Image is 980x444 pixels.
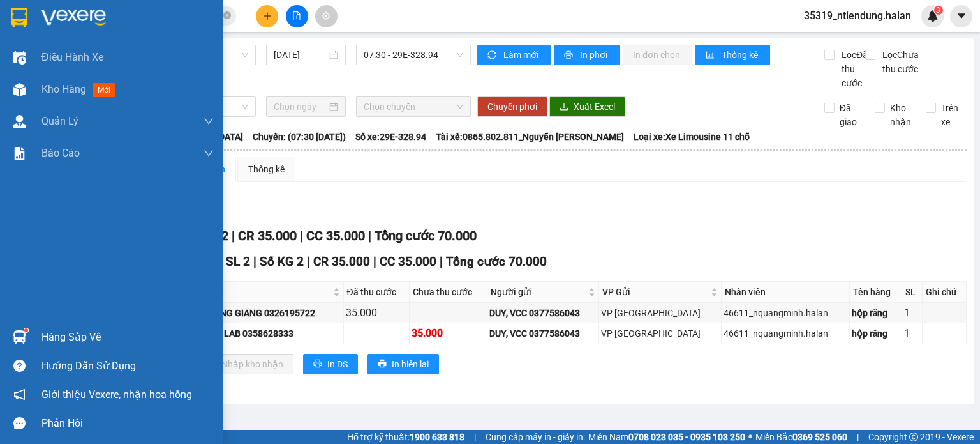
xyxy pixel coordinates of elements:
[850,282,902,303] th: Tên hàng
[375,228,477,243] span: Tổng cước 70.000
[13,83,26,96] img: warehouse-icon
[446,254,547,269] span: Tổng cước 70.000
[956,10,967,22] span: caret-down
[41,387,192,402] span: Giới thiệu Vexere, nhận hoa hồng
[877,48,926,76] span: Lọc Chưa thu cước
[410,432,464,442] strong: 1900 633 818
[41,414,214,433] div: Phản hồi
[412,325,485,341] div: 35.000
[503,48,540,62] span: Làm mới
[392,357,429,371] span: In biên lai
[628,432,745,442] strong: 0708 023 035 - 0935 103 250
[489,326,597,341] div: DUY, VCC 0377586043
[253,130,346,144] span: Chuyến: (07:30 [DATE])
[13,417,26,429] span: message
[378,359,387,369] span: printer
[836,48,870,90] span: Lọc Đã thu cước
[364,97,464,116] span: Chọn chuyến
[322,11,330,20] span: aim
[238,228,297,243] span: CR 35.000
[355,130,426,144] span: Số xe: 29E-328.94
[41,83,86,95] span: Kho hàng
[904,305,920,321] div: 1
[857,430,859,444] span: |
[315,5,338,27] button: aim
[263,11,272,20] span: plus
[410,282,487,303] th: Chưa thu cước
[307,254,310,269] span: |
[436,130,624,144] span: Tài xế: 0865.802.811_Nguyễn [PERSON_NAME]
[477,45,551,65] button: syncLàm mới
[346,305,408,321] div: 35.000
[936,101,967,129] span: Trên xe
[602,285,708,299] span: VP Gửi
[927,10,939,22] img: icon-new-feature
[477,96,547,117] button: Chuyển phơi
[904,325,920,341] div: 1
[292,11,301,20] span: file-add
[344,282,410,303] th: Đã thu cước
[852,326,900,341] div: hộp răng
[560,102,568,112] span: download
[601,306,719,320] div: VP [GEOGRAPHIC_DATA]
[223,10,231,22] span: close-circle
[41,356,214,376] div: Hướng dẫn sử dụng
[440,254,443,269] span: |
[852,306,900,320] div: hộp răng
[174,326,341,341] div: PHẠM ĐIỆP LAB 0358628333
[303,354,358,374] button: printerIn DS
[588,430,745,444] span: Miền Nam
[232,228,235,243] span: |
[41,113,78,129] span: Quản Lý
[835,101,866,129] span: Đã giao
[695,45,770,65] button: bar-chartThống kê
[93,83,115,97] span: mới
[885,101,916,129] span: Kho nhận
[13,330,26,344] img: warehouse-icon
[226,254,250,269] span: SL 2
[549,96,625,117] button: downloadXuất Excel
[486,430,585,444] span: Cung cấp máy in - giấy in:
[722,48,760,62] span: Thống kê
[706,50,716,61] span: bar-chart
[755,430,847,444] span: Miền Bắc
[936,6,940,15] span: 3
[950,5,972,27] button: caret-down
[599,303,722,323] td: VP Tân Triều
[722,282,850,303] th: Nhân viên
[274,100,326,114] input: Chọn ngày
[724,326,847,341] div: 46611_nquangminh.halan
[306,228,365,243] span: CC 35.000
[347,430,464,444] span: Hỗ trợ kỹ thuật:
[792,432,847,442] strong: 0369 525 060
[313,359,322,369] span: printer
[41,49,103,65] span: Điều hành xe
[41,145,80,161] span: Báo cáo
[175,285,330,299] span: Người nhận
[491,285,586,299] span: Người gửi
[174,306,341,320] div: LAB PHƯƠNG GIANG 0326195722
[599,323,722,344] td: VP Tân Triều
[11,8,27,27] img: logo-vxr
[748,434,752,440] span: ⚪️
[923,282,967,303] th: Ghi chú
[368,228,371,243] span: |
[223,11,231,19] span: close-circle
[902,282,923,303] th: SL
[13,360,26,372] span: question-circle
[13,147,26,160] img: solution-icon
[724,306,847,320] div: 46611_nquangminh.halan
[286,5,308,27] button: file-add
[934,6,943,15] sup: 3
[256,5,278,27] button: plus
[373,254,376,269] span: |
[253,254,256,269] span: |
[300,228,303,243] span: |
[13,51,26,65] img: warehouse-icon
[794,8,921,24] span: 35319_ntiendung.halan
[487,50,498,61] span: sync
[13,115,26,128] img: warehouse-icon
[623,45,692,65] button: In đơn chọn
[554,45,620,65] button: printerIn phơi
[313,254,370,269] span: CR 35.000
